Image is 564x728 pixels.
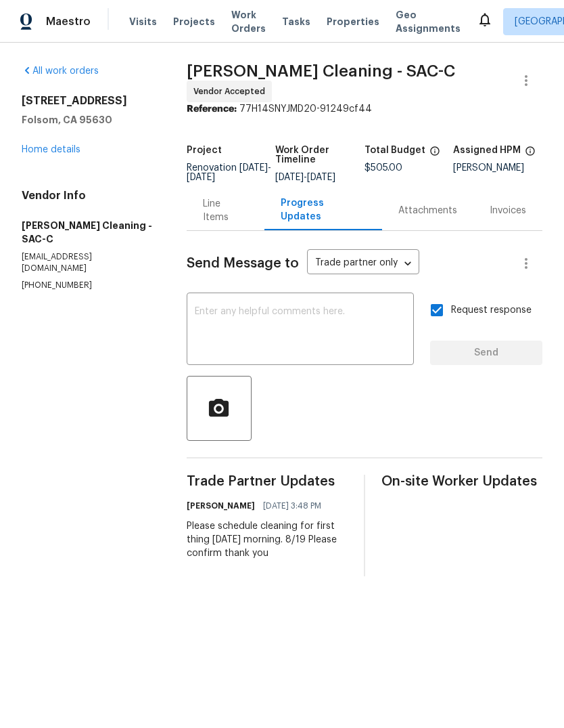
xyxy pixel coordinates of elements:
[22,113,154,127] h5: Folsom, CA 95630
[275,173,335,182] span: -
[187,499,255,513] h6: [PERSON_NAME]
[263,499,321,513] span: [DATE] 3:48 PM
[453,163,542,173] div: [PERSON_NAME]
[381,475,542,488] span: On-site Worker Updates
[490,204,526,217] div: Invoices
[396,8,461,35] span: Geo Assignments
[275,173,304,182] span: [DATE]
[365,146,425,155] h5: Total Budget
[453,146,521,155] h5: Assigned HPM
[398,204,457,217] div: Attachments
[231,8,266,35] span: Work Orders
[187,257,299,270] span: Send Message to
[203,197,248,224] div: Line Items
[22,251,154,274] p: [EMAIL_ADDRESS][DOMAIN_NAME]
[429,146,440,163] span: The total cost of line items that have been proposed by Opendoor. This sum includes line items th...
[187,63,455,79] span: [PERSON_NAME] Cleaning - SAC-C
[187,104,237,114] b: Reference:
[187,173,215,182] span: [DATE]
[193,85,271,98] span: Vendor Accepted
[129,15,157,28] span: Visits
[327,15,379,28] span: Properties
[187,102,542,116] div: 77H14SNYJMD20-91249cf44
[275,146,365,165] h5: Work Order Timeline
[22,189,154,202] h4: Vendor Info
[307,253,419,275] div: Trade partner only
[22,219,154,246] h5: [PERSON_NAME] Cleaning - SAC-C
[22,66,99,76] a: All work orders
[187,146,222,155] h5: Project
[187,163,271,182] span: -
[187,163,271,182] span: Renovation
[281,196,366,223] div: Progress Updates
[525,146,536,163] span: The hpm assigned to this work order.
[451,303,532,318] span: Request response
[22,145,80,154] a: Home details
[22,280,154,291] p: [PHONE_NUMBER]
[187,475,348,488] span: Trade Partner Updates
[22,94,154,108] h2: [STREET_ADDRESS]
[173,15,215,28] span: Projects
[365,163,402,173] span: $505.00
[307,173,335,182] span: [DATE]
[239,163,268,173] span: [DATE]
[46,15,91,28] span: Maestro
[187,519,348,560] div: Please schedule cleaning for first thing [DATE] morning. 8/19 Please confirm thank you
[282,17,310,26] span: Tasks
